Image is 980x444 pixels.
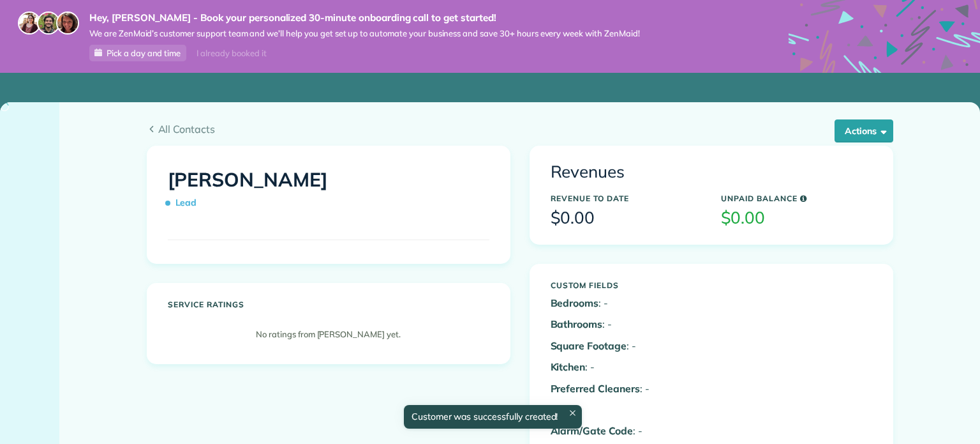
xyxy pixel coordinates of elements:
img: michelle-19f622bdf1676172e81f8f8fba1fb50e276960ebfe0243fe18214015130c80e4.jpg [56,11,79,34]
p: : - [551,339,702,353]
p: : - [551,317,702,332]
b: Pets [551,403,572,416]
b: Preferred Cleaners [551,382,640,395]
h5: Revenue to Date [551,194,702,203]
b: Bathrooms [551,318,603,330]
b: Square Footage [551,339,627,352]
b: Kitchen [551,360,586,373]
div: I already booked it [189,45,274,61]
p: : - [551,296,702,310]
span: All Contacts [158,121,893,137]
p: No ratings from [PERSON_NAME] yet. [174,328,483,341]
a: Pick a day and time [89,45,186,61]
h3: Revenues [551,163,872,181]
h5: Unpaid Balance [721,194,872,203]
p: : - [551,381,702,396]
button: Actions [835,119,893,142]
b: Bedrooms [551,296,599,309]
h5: Service ratings [168,300,489,309]
span: Lead [168,192,202,214]
b: Alarm/Gate Code [551,424,633,437]
h5: Custom Fields [551,281,702,289]
strong: Hey, [PERSON_NAME] - Book your personalized 30-minute onboarding call to get started! [89,11,640,24]
div: Customer was successfully created! [404,405,583,429]
img: maria-72a9807cf96188c08ef61303f053569d2e2a8a1cde33d635c8a3ac13582a053d.jpg [18,11,41,34]
h1: [PERSON_NAME] [168,169,489,214]
img: jorge-587dff0eeaa6aab1f244e6dc62b8924c3b6ad411094392a53c71c6c4a576187d.jpg [37,11,60,34]
span: We are ZenMaid’s customer support team and we’ll help you get set up to automate your business an... [89,28,640,39]
p: : - [551,402,702,417]
h3: $0.00 [721,209,872,227]
a: All Contacts [147,121,893,137]
span: Pick a day and time [107,48,181,58]
p: : - [551,360,702,374]
h3: $0.00 [551,209,702,227]
p: : - [551,424,702,438]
